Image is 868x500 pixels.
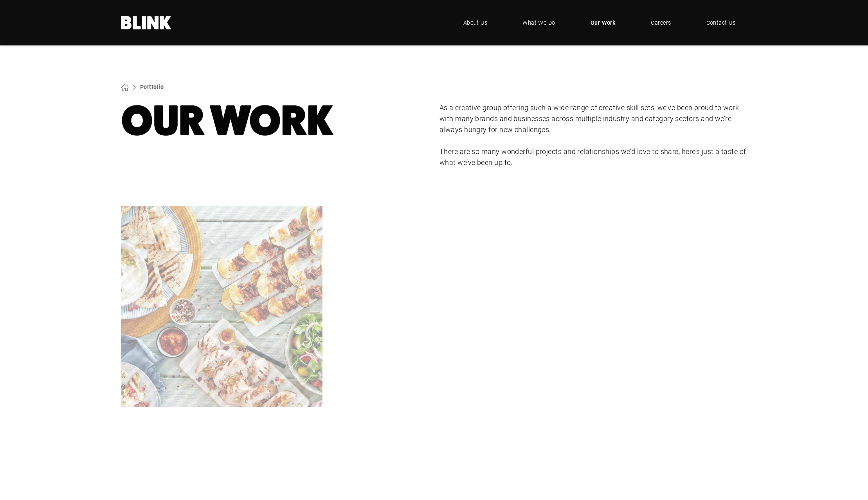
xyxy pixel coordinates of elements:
[706,18,736,27] span: Contact Us
[140,83,164,91] a: Portfolio
[579,11,628,34] a: Our Work
[439,146,747,168] p: There are so many wonderful projects and relationships we’d love to share, here’s just a taste of...
[591,18,616,27] span: Our Work
[651,18,671,27] span: Careers
[639,11,683,34] a: Careers
[439,102,747,135] p: As a creative group offering such a wide range of creative skill sets, we’ve been proud to work w...
[522,18,555,27] span: What We Do
[452,11,499,34] a: About Us
[121,102,429,139] h1: Our Work
[695,11,747,34] a: Contact Us
[121,206,322,408] a: Booths supermarkets prioritize quality, local food, and excellent service in modern stores. We gl...
[463,18,488,27] span: About Us
[511,11,567,34] a: What We Do
[121,16,172,29] a: Home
